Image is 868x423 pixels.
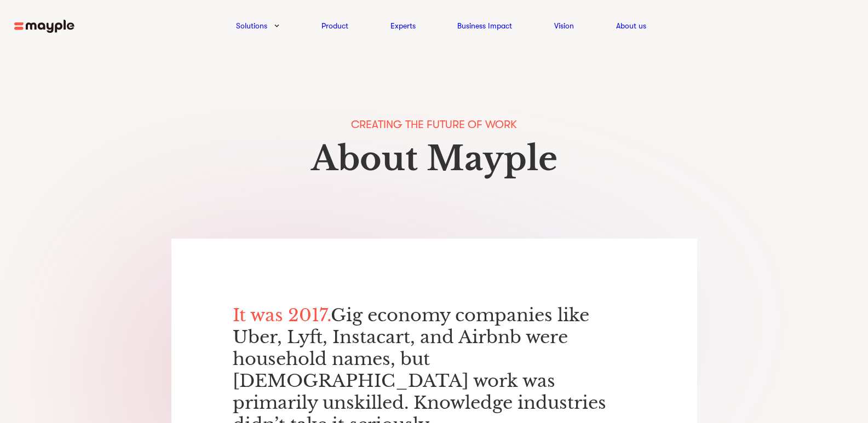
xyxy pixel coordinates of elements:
[274,24,279,27] img: arrow-down
[554,19,574,32] a: Vision
[390,19,416,32] a: Experts
[14,20,74,33] img: mayple-logo
[321,19,348,32] a: Product
[236,19,267,32] a: Solutions
[616,19,646,32] a: About us
[457,19,512,32] a: Business Impact
[233,304,331,326] span: It was 2017.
